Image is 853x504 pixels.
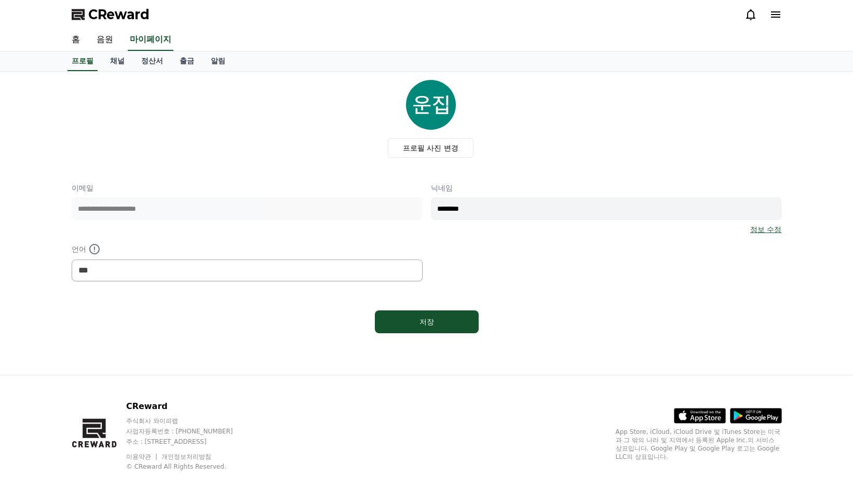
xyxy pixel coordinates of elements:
[126,453,159,460] a: 이용약관
[126,400,253,413] p: CReward
[202,51,234,71] a: 알림
[161,453,211,460] a: 개인정보처리방침
[88,29,121,51] a: 음원
[72,6,150,23] a: CReward
[88,6,150,23] span: CReward
[396,317,458,327] div: 저장
[750,224,781,235] a: 정보 수정
[72,183,423,193] p: 이메일
[431,183,782,193] p: 닉네임
[133,51,171,71] a: 정산서
[67,51,98,71] a: 프로필
[406,80,456,130] img: profile_image
[72,243,423,255] p: 언어
[616,428,782,461] p: App Store, iCloud, iCloud Drive 및 iTunes Store는 미국과 그 밖의 나라 및 지역에서 등록된 Apple Inc.의 서비스 상표입니다. Goo...
[388,138,473,158] label: 프로필 사진 변경
[375,310,479,333] button: 저장
[63,29,88,51] a: 홈
[128,29,173,51] a: 마이페이지
[126,417,253,425] p: 주식회사 와이피랩
[126,462,253,471] p: © CReward All Rights Reserved.
[102,51,133,71] a: 채널
[126,438,253,446] p: 주소 : [STREET_ADDRESS]
[171,51,202,71] a: 출금
[126,427,253,435] p: 사업자등록번호 : [PHONE_NUMBER]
